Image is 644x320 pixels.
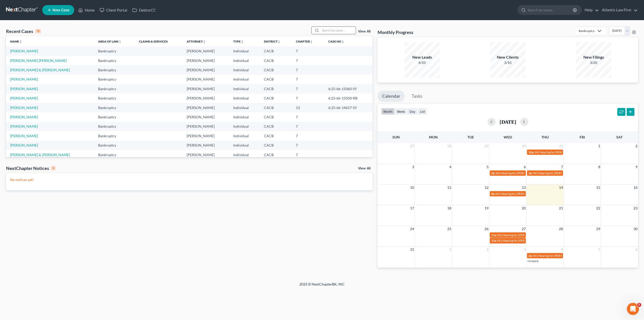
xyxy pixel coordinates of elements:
[616,135,623,139] span: Sat
[486,246,489,253] span: 2
[504,135,512,139] span: Wed
[292,65,325,75] td: 7
[229,46,260,56] td: Individual
[10,153,70,157] a: [PERSON_NAME] & [PERSON_NAME]
[19,40,22,43] i: unfold_more
[94,75,135,84] td: Bankruptcy
[183,56,229,65] td: [PERSON_NAME]
[10,68,70,72] a: [PERSON_NAME] & [PERSON_NAME]
[260,84,292,93] td: CACB
[51,166,56,170] div: 0
[558,205,563,211] span: 21
[260,112,292,122] td: CACB
[183,84,229,93] td: [PERSON_NAME]
[296,40,313,43] a: Chapterunfold_more
[260,75,292,84] td: CACB
[541,135,549,139] span: Thu
[292,46,325,56] td: 7
[490,54,526,60] div: New Clients
[497,233,542,237] span: 341 Hearing for [PERSON_NAME]
[324,93,373,103] td: 6:25-bk-15058-RB
[229,141,260,150] td: Individual
[260,65,292,75] td: CACB
[229,103,260,112] td: Individual
[598,143,601,149] span: 1
[521,185,526,191] span: 13
[447,205,452,211] span: 18
[447,226,452,232] span: 25
[596,185,601,191] span: 15
[528,5,574,15] input: Search by name...
[76,6,97,15] a: Home
[341,40,344,43] i: unfold_more
[260,56,292,65] td: CACB
[277,40,280,43] i: unfold_more
[94,103,135,112] td: Bankruptcy
[10,40,22,43] a: Nameunfold_more
[598,246,601,253] span: 5
[292,84,325,93] td: 7
[260,93,292,103] td: CACB
[599,6,638,15] a: Atlantis Law Firm
[260,150,292,159] td: CACB
[10,49,38,53] a: [PERSON_NAME]
[292,103,325,112] td: 13
[6,28,41,34] div: Recent Cases
[10,124,38,128] a: [PERSON_NAME]
[183,75,229,84] td: [PERSON_NAME]
[467,135,474,139] span: Tue
[229,84,260,93] td: Individual
[392,135,400,139] span: Sun
[635,246,638,253] span: 6
[229,75,260,84] td: Individual
[324,103,373,112] td: 6:25-bk-14657-SY
[495,192,540,196] span: 341 Hearing for [PERSON_NAME]
[310,40,313,43] i: unfold_more
[118,40,122,43] i: unfold_more
[410,143,415,149] span: 27
[635,164,638,170] span: 9
[410,246,415,253] span: 31
[381,108,395,115] button: month
[523,246,526,253] span: 3
[521,205,526,211] span: 20
[558,143,563,149] span: 31
[97,6,130,15] a: Client Portal
[560,164,563,170] span: 7
[558,226,563,232] span: 28
[260,122,292,131] td: CACB
[633,185,638,191] span: 16
[94,122,135,131] td: Bankruptcy
[491,233,496,237] span: 11a
[358,30,371,33] a: View All
[521,143,526,149] span: 30
[447,143,452,149] span: 28
[491,171,495,175] span: 2p
[410,205,415,211] span: 17
[486,164,489,170] span: 5
[229,131,260,140] td: Individual
[187,40,206,43] a: Attorneyunfold_more
[10,77,38,81] a: [PERSON_NAME]
[405,60,440,65] div: 4/10
[183,122,229,131] td: [PERSON_NAME]
[407,108,418,115] button: day
[627,303,639,315] iframe: Intercom live chat
[183,112,229,122] td: [PERSON_NAME]
[529,254,532,258] span: 2p
[410,185,415,191] span: 10
[495,171,540,175] span: 341 Hearing for [PERSON_NAME]
[497,239,542,242] span: 341 Hearing for [PERSON_NAME]
[324,84,373,93] td: 6:25-bk-15060-SY
[529,150,534,154] span: 10a
[10,134,38,138] a: [PERSON_NAME]
[183,93,229,103] td: [PERSON_NAME]
[229,56,260,65] td: Individual
[447,185,452,191] span: 11
[533,254,578,258] span: 341 Hearing for [PERSON_NAME]
[229,112,260,122] td: Individual
[576,60,611,65] div: 3/20
[490,60,526,65] div: 3/10
[523,164,526,170] span: 6
[94,65,135,75] td: Bankruptcy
